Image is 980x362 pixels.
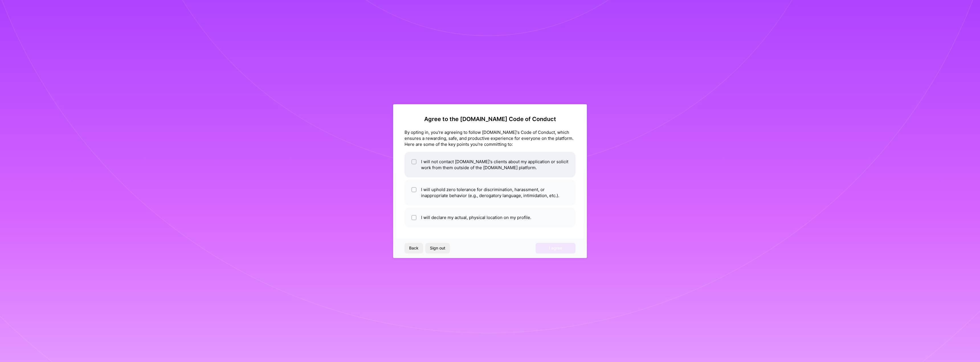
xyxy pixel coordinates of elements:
button: Sign out [425,243,450,253]
div: By opting in, you're agreeing to follow [DOMAIN_NAME]'s Code of Conduct, which ensures a rewardin... [405,129,575,147]
span: Sign out [430,245,445,251]
button: Back [405,243,423,253]
li: I will not contact [DOMAIN_NAME]'s clients about my application or solicit work from them outside... [405,152,575,177]
li: I will declare my actual, physical location on my profile. [405,208,575,227]
span: Back [409,245,418,251]
h2: Agree to the [DOMAIN_NAME] Code of Conduct [405,116,575,122]
li: I will uphold zero tolerance for discrimination, harassment, or inappropriate behavior (e.g., der... [405,180,575,205]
